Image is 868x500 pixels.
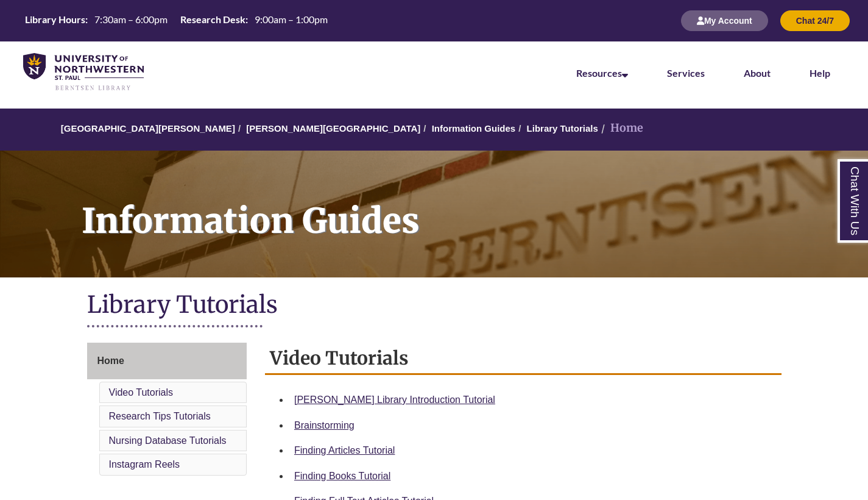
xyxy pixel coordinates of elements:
[246,123,420,134] a: [PERSON_NAME][GEOGRAPHIC_DATA]
[810,67,830,79] a: Help
[20,13,333,29] a: Hours Today
[87,343,247,379] a: Home
[109,459,180,470] a: Instagram Reels
[576,67,628,79] a: Resources
[667,67,705,79] a: Services
[780,10,850,31] button: Chat 24/7
[109,435,227,446] a: Nursing Database Tutorials
[294,395,495,405] a: [PERSON_NAME] Library Introduction Tutorial
[681,10,768,31] button: My Account
[744,67,771,79] a: About
[255,13,328,25] span: 9:00am – 1:00pm
[780,15,850,26] a: Chat 24/7
[175,13,250,26] th: Research Desk:
[61,123,235,134] a: [GEOGRAPHIC_DATA][PERSON_NAME]
[294,420,355,430] a: Brainstorming
[598,120,643,137] li: Home
[94,13,168,25] span: 7:30am – 6:00pm
[87,290,782,322] h1: Library Tutorials
[109,411,211,421] a: Research Tips Tutorials
[20,13,90,26] th: Library Hours:
[432,123,516,134] a: Information Guides
[265,343,782,375] h2: Video Tutorials
[294,471,390,481] a: Finding Books Tutorial
[87,343,247,478] div: Guide Page Menu
[20,13,333,28] table: Hours Today
[294,445,395,455] a: Finding Articles Tutorial
[68,151,868,262] h1: Information Guides
[109,387,174,398] a: Video Tutorials
[681,15,768,26] a: My Account
[23,53,144,91] img: UNWSP Library Logo
[527,123,598,134] a: Library Tutorials
[97,355,124,366] span: Home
